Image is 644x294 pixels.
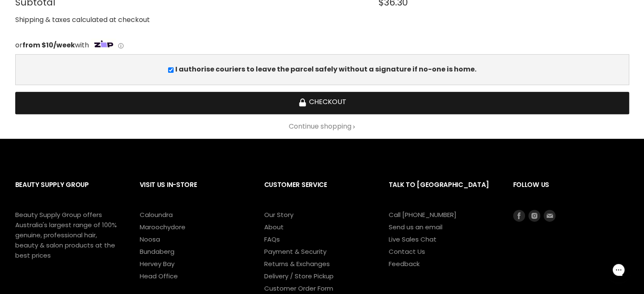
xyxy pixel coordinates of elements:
a: FAQs [264,235,280,244]
h2: Follow us [513,174,629,209]
h2: Talk to [GEOGRAPHIC_DATA] [389,174,496,209]
a: Bundaberg [140,247,174,256]
a: Call [PHONE_NUMBER] [389,210,456,219]
a: Send us an email [389,223,442,231]
iframe: Gorgias live chat messenger [602,254,636,286]
a: Returns & Exchanges [264,259,330,268]
strong: from $10/week [22,40,75,50]
button: Checkout [15,92,629,114]
div: Shipping & taxes calculated at checkout [15,15,629,25]
a: Noosa [140,235,160,244]
a: Live Sales Chat [389,235,437,244]
a: Customer Order Form [264,284,333,293]
h2: Customer Service [264,174,372,209]
a: Caloundra [140,210,173,219]
a: Delivery / Store Pickup [264,272,334,280]
a: Head Office [140,272,178,280]
h2: Visit Us In-Store [140,174,247,209]
span: or with [15,40,89,50]
b: I authorise couriers to leave the parcel safely without a signature if no-one is home. [175,64,476,74]
a: Maroochydore [140,223,185,231]
a: Hervey Bay [140,259,174,268]
p: Beauty Supply Group offers Australia's largest range of 100% genuine, professional hair, beauty &... [15,210,117,261]
img: Zip Logo [91,38,117,50]
a: Our Story [264,210,293,219]
a: Feedback [389,259,420,268]
a: Contact Us [389,247,425,256]
a: About [264,223,284,231]
a: Continue shopping [15,123,629,130]
a: Payment & Security [264,247,326,256]
h2: Beauty Supply Group [15,174,123,209]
